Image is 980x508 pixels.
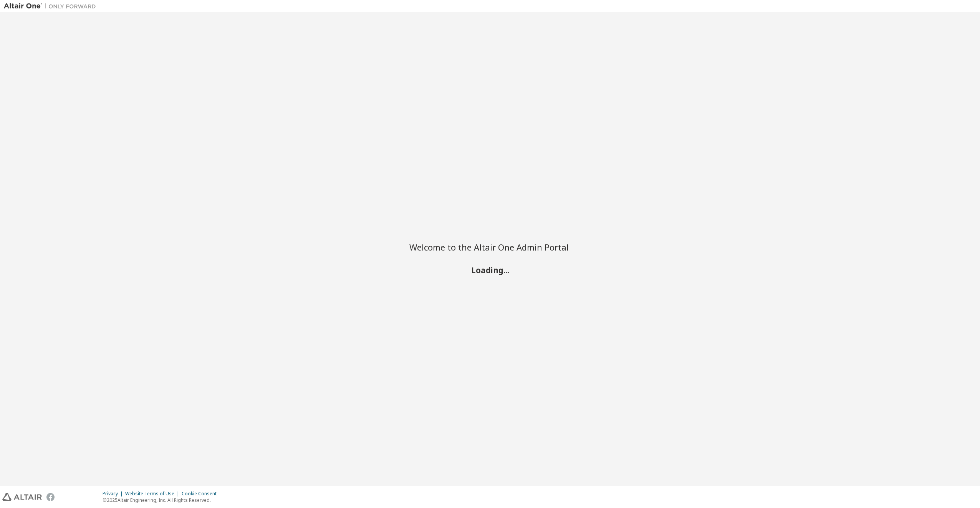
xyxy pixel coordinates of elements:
[409,265,571,275] h2: Loading...
[103,491,125,497] div: Privacy
[46,493,55,501] img: facebook.svg
[103,497,221,503] p: © 2025 Altair Engineering, Inc. All Rights Reserved.
[125,491,182,497] div: Website Terms of Use
[4,2,100,10] img: Altair One
[409,242,571,252] h2: Welcome to the Altair One Admin Portal
[182,491,221,497] div: Cookie Consent
[2,493,42,501] img: altair_logo.svg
